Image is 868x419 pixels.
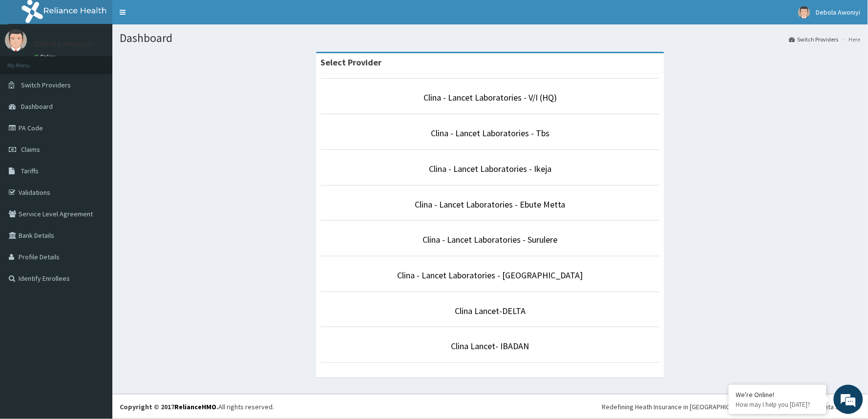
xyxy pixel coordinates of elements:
[451,340,529,352] a: Clina Lancet- IBADAN
[431,127,550,139] a: Clina - Lancet Laboratories - Tbs
[34,40,92,48] p: Debola Awoniyi
[21,167,39,175] span: Tariffs
[736,390,819,399] div: We're Online!
[736,400,819,409] p: How may I help you today?
[429,163,551,174] a: Clina - Lancet Laboratories - Ikeja
[415,199,566,210] a: Clina - Lancet Laboratories - Ebute Metta
[798,6,810,19] img: User Image
[5,29,27,51] img: User Image
[423,234,558,245] a: Clina - Lancet Laboratories - Surulere
[21,145,40,154] span: Claims
[455,305,526,316] a: Clina Lancet-DELTA
[112,394,868,419] footer: All rights reserved.
[120,32,861,44] h1: Dashboard
[602,402,861,412] div: Redefining Heath Insurance in [GEOGRAPHIC_DATA] using Telemedicine and Data Science!
[120,402,218,411] strong: Copyright © 2017 .
[21,102,53,111] span: Dashboard
[423,92,557,103] a: Clina - Lancet Laboratories - V/I (HQ)
[397,270,583,281] a: Clina - Lancet Laboratories - [GEOGRAPHIC_DATA]
[21,81,71,89] span: Switch Providers
[789,35,839,43] a: Switch Providers
[840,35,861,43] li: Here
[816,8,861,17] span: Debola Awoniyi
[34,53,58,60] a: Online
[174,402,216,411] a: RelianceHMO
[321,57,382,68] strong: Select Provider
